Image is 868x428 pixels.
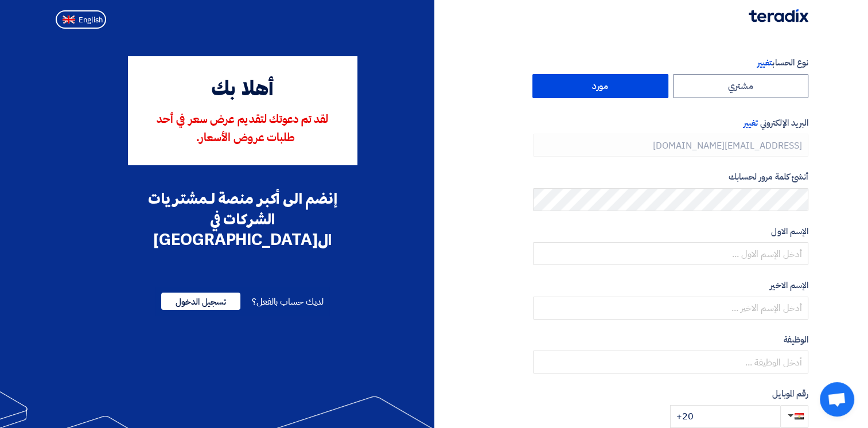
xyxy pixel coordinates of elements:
[533,116,808,130] label: البريد الإلكتروني
[533,225,808,238] label: الإسم الاول
[744,116,758,129] span: تغيير
[161,293,240,310] span: تسجيل الدخول
[128,188,357,250] div: إنضم الى أكبر منصة لـمشتريات الشركات في ال[GEOGRAPHIC_DATA]
[532,74,668,98] label: مورد
[533,333,808,347] label: الوظيفة
[144,75,341,106] div: أهلا بك
[757,56,772,69] span: تغيير
[56,10,106,29] button: English
[533,387,808,400] label: رقم الموبايل
[63,15,75,24] img: en-US.png
[749,9,808,22] img: Teradix logo
[533,279,808,292] label: الإسم الاخير
[533,351,808,373] input: أدخل الوظيفة ...
[820,382,854,417] a: Open chat
[157,114,328,144] span: لقد تم دعوتك لتقديم عرض سعر في أحد طلبات عروض الأسعار.
[533,297,808,320] input: أدخل الإسم الاخير ...
[533,170,808,184] label: أنشئ كلمة مرور لحسابك
[252,295,324,309] span: لديك حساب بالفعل؟
[533,242,808,265] input: أدخل الإسم الاول ...
[533,134,808,157] input: أدخل بريد العمل الإلكتروني الخاص بك ...
[533,56,808,69] label: نوع الحساب
[670,405,780,428] input: أدخل رقم الموبايل ...
[79,16,103,24] span: English
[161,295,240,309] a: تسجيل الدخول
[673,74,809,98] label: مشتري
